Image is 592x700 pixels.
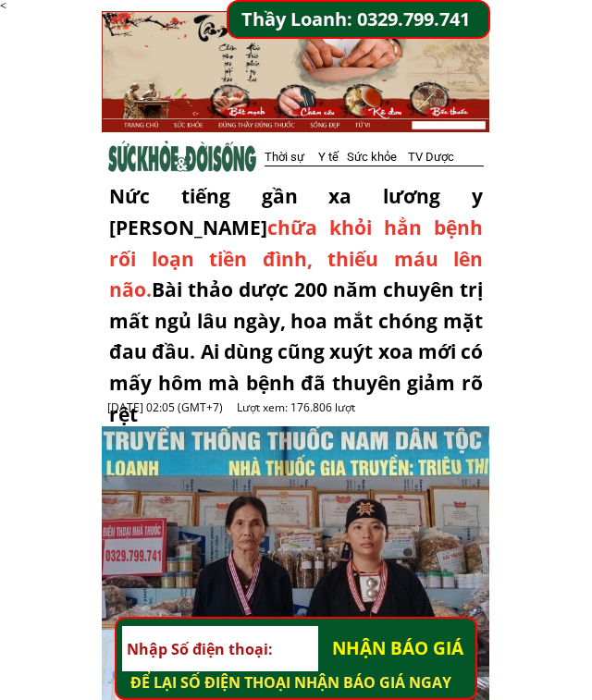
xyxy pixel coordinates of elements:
[107,399,436,416] h3: [DATE] 02:05 (GMT+7) Lượt xem: 176.806 lượt
[109,276,483,426] span: Bài thảo dược 200 năm chuyên trị mất ngủ lâu ngày, hoa mắt chóng mặt đau đầu. Ai dùng cũng xuýt x...
[241,5,490,34] a: Thầy Loanh: 0329.799.741
[109,181,483,430] div: chữa khỏi hẳn bệnh rối loạn tiền đình, thiếu máu lên não.
[325,626,471,672] p: NHẬN BÁO GIÁ
[130,671,471,695] h3: ĐỂ LẠI SỐ ĐIỆN THOẠI NHẬN BÁO GIÁ NGAY
[109,183,483,240] span: Nức tiếng gần xa lương y [PERSON_NAME]
[265,148,499,167] div: Thời sự Y tế Sức khỏe TV Dược
[122,626,317,672] input: Nhập Số điện thoại:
